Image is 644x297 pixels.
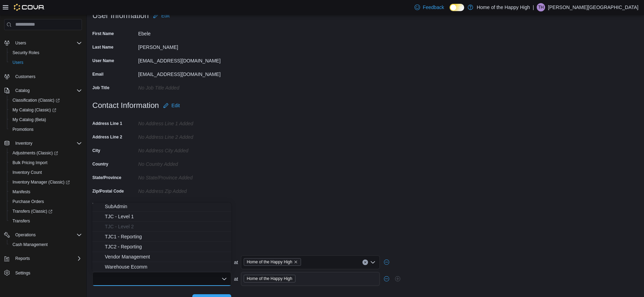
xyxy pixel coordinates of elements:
span: Manifests [10,188,82,196]
span: TH [538,3,544,11]
nav: Complex example [4,32,82,296]
span: Reports [15,256,30,261]
span: Warehouse Ecomm [105,263,227,270]
button: Users [12,39,29,47]
div: No Job Title added [138,82,231,91]
a: Settings [12,269,33,277]
a: Feedback [412,0,447,14]
div: No Address Line 2 added [138,131,231,140]
a: Transfers (Classic) [10,207,55,215]
a: My Catalog (Classic) [7,105,85,115]
div: [PERSON_NAME] [138,42,231,50]
a: Users [10,58,26,67]
span: Bulk Pricing Import [10,159,82,167]
a: My Catalog (Classic) [10,106,59,114]
label: State/Province [92,175,121,180]
button: Customers [1,71,85,82]
div: No Address City added [138,145,231,153]
span: SubAdmin [105,203,227,210]
button: Reports [1,254,85,263]
span: Users [10,58,82,67]
span: Purchase Orders [12,199,44,204]
span: Reports [12,254,82,263]
span: Promotions [10,125,82,134]
span: Vendor Management [105,253,227,260]
button: Open list of options [370,260,376,265]
button: Edit [150,9,173,23]
h3: Contact Information [92,101,159,110]
label: Last Name [92,44,114,50]
input: Dark Mode [450,4,464,11]
span: Transfers (Classic) [12,209,52,214]
span: Inventory [12,139,82,147]
button: Warehouse Ecomm [92,262,231,272]
a: Classification (Classic) [7,95,85,105]
span: Settings [15,270,30,276]
a: Bulk Pricing Import [10,159,50,167]
span: Home of the Happy High [247,258,292,265]
button: Inventory [1,138,85,148]
span: TJC - Level 2 [105,223,227,230]
a: Inventory Count [10,168,45,177]
a: Transfers (Classic) [7,206,85,216]
span: TJC - Level 1 [105,213,227,220]
span: Home of the Happy High [247,275,292,282]
div: [EMAIL_ADDRESS][DOMAIN_NAME] [138,55,231,63]
label: City [92,148,100,153]
button: Catalog [12,86,32,95]
span: Cash Management [10,240,82,249]
button: Vendor Management [92,252,231,262]
label: Address Line 1 [92,121,122,126]
span: Security Roles [10,49,82,57]
button: Transfers [7,216,85,226]
button: Clear input [362,260,368,265]
button: Cash Management [7,240,85,249]
div: No State/Province Added [138,172,231,180]
span: Transfers (Classic) [10,207,82,215]
span: Users [15,40,26,46]
span: Settings [12,268,82,277]
button: Catalog [1,86,85,95]
label: Job Title [92,85,109,91]
button: Bulk Pricing Import [7,158,85,168]
span: Security Roles [12,50,39,56]
p: [PERSON_NAME][GEOGRAPHIC_DATA] [548,3,638,11]
button: Close list of options [221,276,227,282]
span: Home of the Happy High [244,275,295,282]
div: at [92,272,638,286]
span: Inventory Manager (Classic) [10,178,82,186]
span: My Catalog (Beta) [10,116,82,124]
span: Transfers [10,217,82,225]
img: Cova [14,4,45,11]
button: TJC1 - Reporting [92,232,231,242]
span: Users [12,60,23,65]
span: My Catalog (Beta) [12,117,46,122]
span: Inventory Manager (Classic) [12,179,70,185]
div: Thane Hamborg [537,3,545,11]
span: Edit [172,102,180,109]
div: No Address Zip added [138,186,231,194]
h3: User Information [92,11,149,20]
p: Home of the Happy High [477,3,530,11]
a: My Catalog (Beta) [10,116,49,124]
a: Adjustments (Classic) [7,148,85,158]
label: First Name [92,31,114,36]
a: Inventory Manager (Classic) [7,177,85,187]
button: TJC - Level 1 [92,212,231,222]
span: TJC1 - Reporting [105,233,227,240]
label: Country [92,161,108,167]
a: Customers [12,73,38,81]
button: TJC2 - Reporting [92,242,231,252]
span: Dark Mode [450,11,450,11]
button: Inventory [12,139,35,147]
button: Remove Home of the Happy High from selection in this group [294,260,298,264]
a: Classification (Classic) [10,96,62,104]
span: Operations [12,231,82,239]
span: Classification (Classic) [10,96,82,104]
button: SubAdmin [92,202,231,212]
span: My Catalog (Classic) [10,106,82,114]
button: Settings [1,268,85,278]
span: Catalog [12,86,82,95]
span: Adjustments (Classic) [12,150,58,156]
span: Inventory Count [12,170,42,175]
